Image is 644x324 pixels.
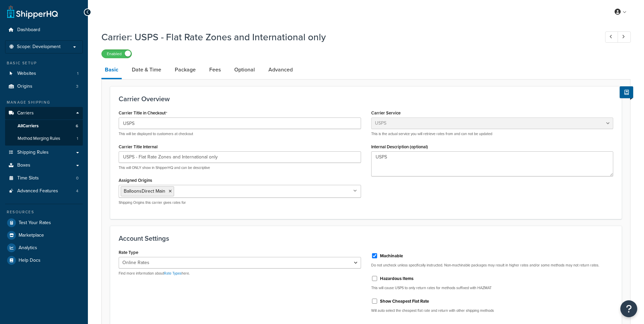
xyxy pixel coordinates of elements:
[17,175,39,181] span: Time Slots
[5,67,83,80] li: Websites
[76,175,78,181] span: 0
[5,100,83,105] div: Manage Shipping
[76,188,78,194] span: 4
[18,136,60,142] span: Method Merging Rules
[5,185,83,197] a: Advanced Features4
[620,86,633,98] button: Show Help Docs
[206,62,224,78] a: Fees
[5,172,83,185] a: Time Slots0
[5,146,83,159] a: Shipping Rules
[5,242,83,254] a: Analytics
[5,60,83,66] div: Basic Setup
[5,159,83,172] a: Boxes
[265,62,296,78] a: Advanced
[77,71,78,77] span: 1
[380,298,429,304] label: Show Cheapest Flat Rate
[5,209,83,215] div: Resources
[119,131,361,136] p: This will be displayed to customers at checkout
[76,123,78,129] span: 6
[119,235,613,242] h3: Account Settings
[124,188,165,195] span: BalloonsDirect Main
[5,132,83,145] li: Method Merging Rules
[371,110,401,115] label: Carrier Service
[101,62,122,79] a: Basic
[5,80,83,93] a: Origins3
[231,62,258,78] a: Optional
[128,62,165,78] a: Date & Time
[101,30,593,44] h1: Carrier: USPS - Flat Rate Zones and International only
[5,254,83,266] a: Help Docs
[19,220,51,226] span: Test Your Rates
[19,245,37,251] span: Analytics
[119,271,361,276] p: Find more information about here.
[5,120,83,132] a: AllCarriers6
[76,84,78,89] span: 3
[5,217,83,229] a: Test Your Rates
[371,285,614,290] p: This will cause USPS to only return rates for methods suffixed with HAZMAT
[17,110,34,116] span: Carriers
[5,132,83,145] a: Method Merging Rules1
[18,123,39,129] span: All Carriers
[17,27,40,33] span: Dashboard
[5,229,83,241] a: Marketplace
[605,31,618,43] a: Previous Record
[371,263,614,268] p: Do not uncheck unless specifically instructed. Non-machinable packages may result in higher rates...
[119,165,361,170] p: This will ONLY show in ShipperHQ and can be descriptive
[17,150,49,155] span: Shipping Rules
[5,80,83,93] li: Origins
[620,300,637,317] button: Open Resource Center
[5,172,83,185] li: Time Slots
[371,308,614,313] p: Will auto select the cheapest flat rate and return with other shipping methods
[19,258,41,263] span: Help Docs
[19,233,44,238] span: Marketplace
[119,178,152,183] label: Assigned Origins
[171,62,199,78] a: Package
[17,188,58,194] span: Advanced Features
[119,200,361,205] p: Shipping Origins this carrier gives rates for
[17,71,36,77] span: Websites
[380,276,413,282] label: Hazardous Items
[17,163,30,168] span: Boxes
[119,110,167,116] label: Carrier Title in Checkout
[5,67,83,80] a: Websites1
[119,144,158,149] label: Carrier Title Internal
[5,107,83,146] li: Carriers
[17,84,32,89] span: Origins
[119,250,138,255] label: Rate Type
[119,95,613,103] h3: Carrier Overview
[371,151,614,176] textarea: USPS
[5,24,83,36] a: Dashboard
[17,44,61,50] span: Scope: Development
[5,185,83,197] li: Advanced Features
[371,131,614,136] p: This is the actual service you will retrieve rates from and can not be updated
[380,253,403,259] label: Machinable
[618,31,631,43] a: Next Record
[77,136,78,142] span: 1
[371,144,428,149] label: Internal Description (optional)
[5,107,83,120] a: Carriers
[164,271,182,276] a: Rate Types
[102,50,132,58] label: Enabled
